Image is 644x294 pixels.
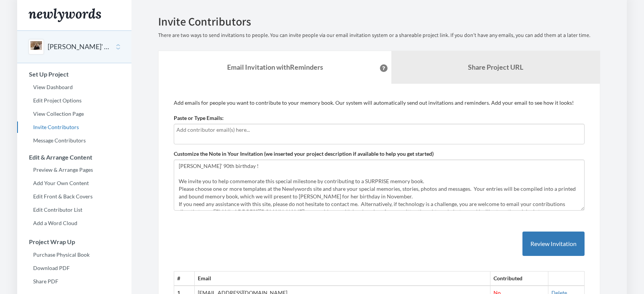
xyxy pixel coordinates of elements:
h3: Set Up Project [18,71,131,78]
th: Contributed [490,272,548,286]
a: Edit Project Options [17,95,131,106]
a: Preview & Arrange Pages [17,164,131,176]
p: There are two ways to send invitations to people. You can invite people via our email invitation ... [158,32,600,39]
a: Edit Contributor List [17,204,131,216]
button: Review Invitation [522,232,585,256]
a: Edit Front & Back Covers [17,191,131,202]
a: Invite Contributors [17,121,131,133]
h2: Invite Contributors [158,15,600,28]
a: Purchase Physical Book [17,249,131,260]
strong: Email Invitation with Reminders [227,63,323,71]
a: Download PDF [17,262,131,274]
h3: Project Wrap Up [18,238,131,245]
a: View Collection Page [17,108,131,120]
p: Add emails for people you want to contribute to your memory book. Our system will automatically s... [174,99,585,107]
a: View Dashboard [17,81,131,93]
label: Paste or Type Emails: [174,114,224,122]
th: # [174,272,195,286]
a: Share PDF [17,276,131,287]
a: Add Your Own Content [17,177,131,189]
th: Email [195,272,490,286]
img: Newlywords logo [29,8,101,22]
h3: Edit & Arrange Content [18,154,131,161]
textarea: [PERSON_NAME]’ 90th birthday ! We invite you to help commemorate this special milestone by contri... [174,160,585,211]
a: Add a Word Cloud [17,217,131,229]
button: [PERSON_NAME]' 90th Birthday Memory Book [48,42,109,52]
a: Message Contributors [17,135,131,146]
input: Add contributor email(s) here... [176,126,582,134]
b: Share Project URL [468,63,523,71]
label: Customize the Note in Your Invitation (we inserted your project description if available to help ... [174,150,434,158]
